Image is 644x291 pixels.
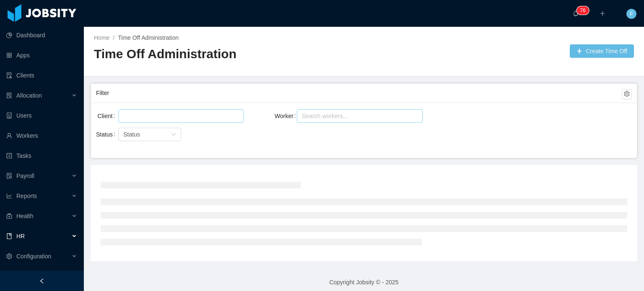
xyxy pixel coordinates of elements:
span: Configuration [16,253,51,260]
a: icon: appstoreApps [6,47,77,64]
span: Payroll [16,173,34,179]
i: icon: line-chart [6,193,12,199]
span: / [113,34,114,41]
span: Health [16,213,33,219]
span: Status [123,131,140,138]
label: Status [96,131,119,138]
i: icon: solution [6,93,12,98]
h2: Time Off Administration [94,46,364,63]
p: 6 [583,6,586,15]
i: icon: plus [600,10,605,16]
input: Client [121,111,125,121]
a: Time Off Administration [118,34,179,41]
span: Reports [16,193,37,199]
i: icon: book [6,233,12,239]
div: Filter [96,85,622,101]
i: icon: down [171,132,176,138]
input: Worker [299,111,304,121]
p: 7 [580,6,583,15]
div: Search workers... [302,112,410,120]
i: icon: setting [6,253,12,259]
button: icon: plusCreate Time Off [570,44,634,58]
span: HR [16,233,25,239]
i: icon: medicine-box [6,213,12,219]
sup: 76 [576,6,589,15]
a: icon: robotUsers [6,107,77,124]
a: icon: profileTasks [6,147,77,164]
i: icon: file-protect [6,173,12,179]
button: icon: setting [622,89,632,99]
i: icon: bell [573,10,579,16]
a: icon: auditClients [6,67,77,84]
span: Allocation [16,92,42,99]
label: Worker [275,113,299,119]
label: Client [98,113,119,119]
a: Home [94,34,109,41]
span: F [630,9,634,19]
a: icon: userWorkers [6,127,77,144]
a: icon: pie-chartDashboard [6,27,77,44]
